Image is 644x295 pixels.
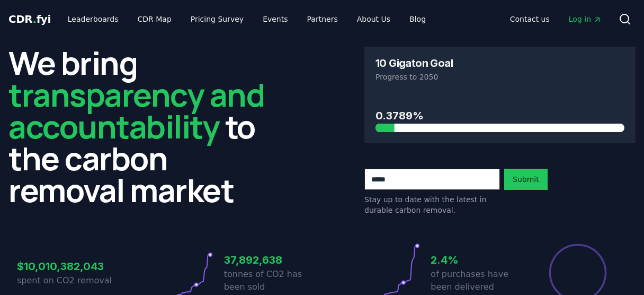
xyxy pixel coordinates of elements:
p: Progress to 2050 [375,72,624,82]
p: of purchases have been delivered [431,268,529,293]
span: transparency and accountability [8,73,264,148]
h2: We bring to the carbon removal market [8,47,280,206]
h3: 2.4% [431,252,529,268]
h3: 10 Gigaton Goal [375,58,453,68]
a: Contact us [502,10,558,29]
a: Log in [560,10,610,29]
a: Leaderboards [59,10,127,29]
a: CDR.fyi [8,12,51,27]
a: Partners [299,10,346,29]
h3: $10,010,382,043 [17,258,115,274]
nav: Main [59,10,434,29]
h3: 0.3789% [375,108,624,124]
span: . [33,13,37,25]
a: Events [254,10,296,29]
span: Log in [569,14,602,24]
p: spent on CO2 removal [17,274,115,287]
span: CDR fyi [8,13,51,25]
p: Stay up to date with the latest in durable carbon removal. [364,194,500,215]
a: About Us [348,10,399,29]
h3: 37,892,638 [224,252,322,268]
nav: Main [502,10,610,29]
button: Submit [504,169,548,190]
a: CDR Map [129,10,180,29]
a: Pricing Survey [182,10,252,29]
a: Blog [401,10,434,29]
p: tonnes of CO2 has been sold [224,268,322,293]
